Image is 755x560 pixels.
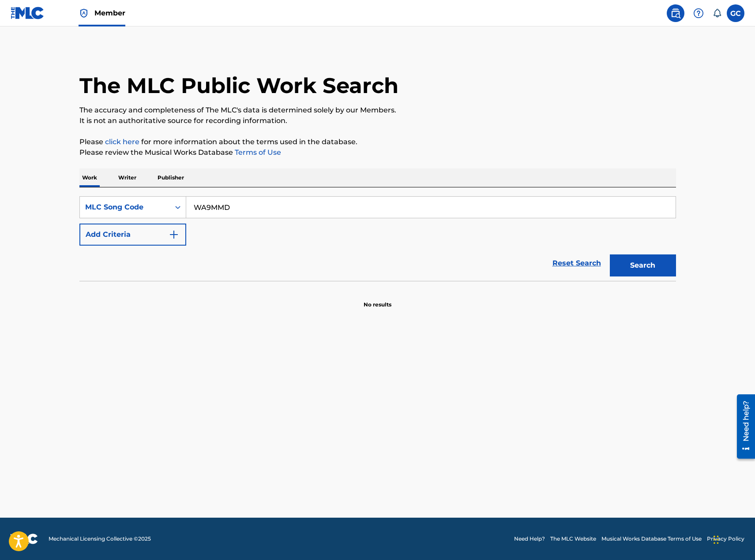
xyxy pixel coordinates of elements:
[79,105,676,116] p: The accuracy and completeness of The MLC's data is determined solely by our Members.
[79,224,186,246] button: Add Criteria
[79,147,676,158] p: Please review the Musical Works Database
[711,518,755,560] iframe: Chat Widget
[550,535,596,543] a: The MLC Website
[79,196,676,281] form: Search Form
[690,4,707,22] div: Help
[11,534,38,544] img: logo
[79,72,398,99] h1: The MLC Public Work Search
[514,535,545,543] a: Need Help?
[116,168,139,187] p: Writer
[105,138,139,146] a: click here
[85,202,165,213] div: MLC Song Code
[727,4,744,22] div: User Menu
[713,9,721,18] div: Notifications
[155,168,187,187] p: Publisher
[601,535,702,543] a: Musical Works Database Terms of Use
[610,254,676,276] button: Search
[233,148,281,157] a: Terms of Use
[11,7,45,19] img: MLC Logo
[548,254,605,273] a: Reset Search
[169,229,179,240] img: 9d2ae6d4665cec9f34b9.svg
[707,535,744,543] a: Privacy Policy
[364,290,391,309] p: No results
[714,526,719,553] div: Drag
[94,8,125,18] span: Member
[79,168,100,187] p: Work
[49,535,151,543] span: Mechanical Licensing Collective © 2025
[667,4,684,22] a: Public Search
[670,8,681,19] img: search
[693,8,704,19] img: help
[79,116,676,126] p: It is not an authoritative source for recording information.
[79,8,89,19] img: Top Rightsholder
[730,391,755,462] iframe: Resource Center
[79,137,676,147] p: Please for more information about the terms used in the database.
